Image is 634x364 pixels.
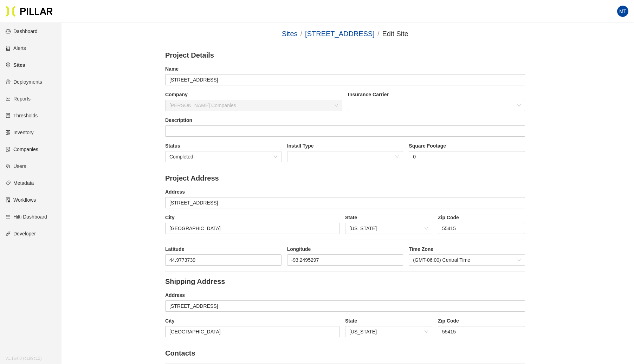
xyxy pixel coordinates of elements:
a: auditWorkflows [6,197,36,203]
label: Install Type [287,142,403,150]
label: Company [165,91,342,98]
span: / [300,30,303,38]
label: State [345,317,432,325]
label: Address [165,188,525,196]
a: [STREET_ADDRESS] [305,30,375,38]
span: Ryan Companies [169,100,338,111]
a: barsHilti Dashboard [6,214,47,220]
a: exceptionThresholds [6,113,38,118]
a: tagMetadata [6,180,34,186]
a: teamUsers [6,163,26,169]
a: dashboardDashboard [6,28,38,34]
label: Address [165,292,525,299]
a: alertAlerts [6,45,26,51]
a: qrcodeInventory [6,130,34,135]
span: MT [619,6,626,17]
label: Name [165,65,525,73]
span: Edit Site [382,30,408,38]
a: giftDeployments [6,79,42,85]
label: Insurance Carrier [348,91,525,98]
label: Time Zone [409,246,525,253]
a: Sites [282,30,297,38]
label: State [345,214,432,221]
a: environmentSites [6,62,25,68]
legend: Contacts [165,349,525,358]
legend: Shipping Address [165,277,525,286]
span: Minnesota [349,223,428,234]
a: solutionCompanies [6,147,38,152]
label: Zip Code [438,214,525,221]
span: / [377,30,380,38]
label: Status [165,142,282,150]
label: Square Footage [409,142,525,150]
a: line-chartReports [6,96,31,102]
label: City [165,214,339,221]
label: Zip Code [438,317,525,325]
label: Latitude [165,246,282,253]
label: Longitude [287,246,403,253]
legend: Project Details [165,51,525,60]
img: Pillar Technologies [6,6,53,17]
span: Completed [169,151,277,162]
span: Minnesota [349,326,428,337]
label: Description [165,117,525,124]
legend: Project Address [165,174,525,183]
label: City [165,317,339,325]
a: apiDeveloper [6,231,36,236]
span: (GMT-06:00) Central Time [413,255,521,265]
